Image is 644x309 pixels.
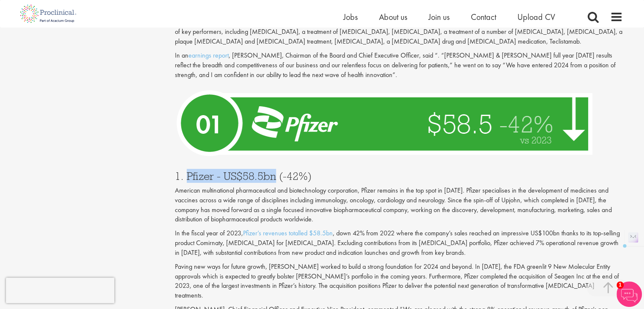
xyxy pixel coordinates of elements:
[175,51,623,80] p: In an , [PERSON_NAME], Chairman of the Board and Chief Executive Officer, said “. “[PERSON_NAME] ...
[175,171,623,182] h3: 1. Pfizer - US$58.5bn (-42%)
[517,11,555,22] a: Upload CV
[175,186,623,224] p: American multinational pharmaceutical and biotechnology corporation, Pfizer remains in the top sp...
[616,281,624,289] span: 1
[175,262,623,301] p: Paving new ways for future growth, [PERSON_NAME] worked to build a strong foundation for 2024 and...
[175,17,623,47] p: For the company’s innovative medicine division, revenues increased by 4% on both a reported and o...
[379,11,407,22] a: About us
[188,51,229,60] a: earnings report
[175,229,623,258] p: In the fiscal year of 2023, , down 42% from 2022 where the company’s sales reached an impressive ...
[616,281,642,307] img: Chatbot
[343,11,358,22] a: Jobs
[471,11,496,22] a: Contact
[428,11,450,22] a: Join us
[6,278,114,303] iframe: reCAPTCHA
[243,229,333,237] a: Pfizer’s revenues totalled $58.5bn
